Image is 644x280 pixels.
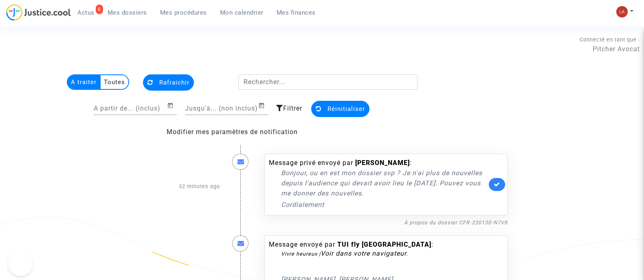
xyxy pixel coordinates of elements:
[143,74,194,91] button: Rafraichir
[337,241,431,248] b: TUI fly [GEOGRAPHIC_DATA]
[108,9,147,16] span: Mes dossiers
[96,4,103,14] div: 6
[281,250,487,258] div: Vivre heureux | .
[8,252,33,276] iframe: Help Scout Beacon - Open
[167,101,177,111] button: Open calendar
[238,74,418,90] input: Rechercher...
[283,104,302,112] span: Filtrer
[6,4,71,21] img: jc-logo.svg
[277,9,316,16] span: Mes finances
[71,7,101,19] a: 6Actus
[616,6,628,17] img: 3f9b7d9779f7b0ffc2b90d026f0682a9
[269,158,487,210] div: Message privé envoyé par :
[258,101,268,111] button: Open calendar
[580,37,640,43] span: Connecté en tant que :
[404,219,508,226] a: À propos du dossier CFR-230130-N7V8
[167,128,298,136] a: Modifier mes paramètres de notification
[281,168,487,198] p: Bonjour, ou en est mon dossier svp ? Je n'ai plus de nouvelles depuis l'audience qui devait avoir...
[220,9,264,16] span: Mon calendrier
[321,250,407,257] a: Voir dans votre navigateur
[160,9,207,16] span: Mes procédures
[355,159,410,167] b: [PERSON_NAME]
[327,105,365,113] span: Réinitialiser
[77,9,95,16] span: Actus
[101,75,128,89] multi-toggle-item: Toutes
[130,145,226,227] div: 32 minutes ago
[101,7,154,19] a: Mes dossiers
[159,79,189,86] span: Rafraichir
[270,7,322,19] a: Mes finances
[213,7,270,19] a: Mon calendrier
[68,75,101,89] multi-toggle-item: A traiter
[154,7,213,19] a: Mes procédures
[311,101,369,117] button: Réinitialiser
[281,200,487,210] p: Cordialement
